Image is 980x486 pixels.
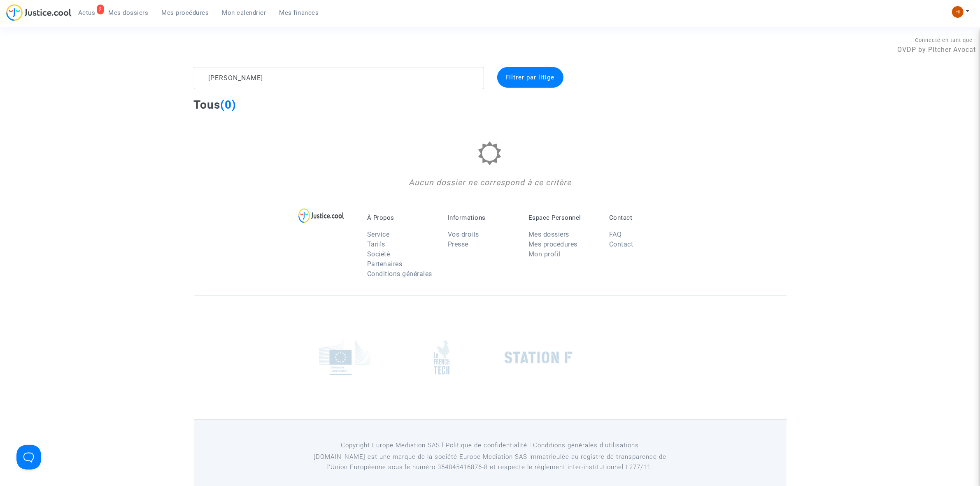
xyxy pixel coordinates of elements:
[194,98,221,112] span: Tous
[367,230,390,238] a: Service
[78,9,95,16] span: Actus
[109,9,149,16] span: Mes dossiers
[367,240,385,248] a: Tarifs
[298,208,344,223] img: logo-lg.svg
[952,6,964,18] img: fc99b196863ffcca57bb8fe2645aafd9
[609,230,622,238] a: FAQ
[367,214,435,221] p: À Propos
[448,240,468,248] a: Presse
[97,5,104,14] div: 2
[528,214,597,221] p: Espace Personnel
[367,260,403,268] a: Partenaires
[273,7,326,19] a: Mes finances
[155,7,216,19] a: Mes procédures
[303,452,677,472] p: [DOMAIN_NAME] est une marque de la société Europe Mediation SAS immatriculée au registre de tr...
[609,240,633,248] a: Contact
[528,230,569,238] a: Mes dossiers
[162,9,209,16] span: Mes procédures
[102,7,155,19] a: Mes dossiers
[528,240,577,248] a: Mes procédures
[222,9,266,16] span: Mon calendrier
[6,4,72,21] img: jc-logo.svg
[194,177,787,189] div: Aucun dossier ne correspond à ce critère
[303,440,677,451] p: Copyright Europe Mediation SAS l Politique de confidentialité l Conditions générales d’utilisa...
[72,7,102,19] a: 2Actus
[609,214,677,221] p: Contact
[279,9,319,16] span: Mes finances
[16,445,41,470] iframe: Help Scout Beacon - Open
[528,250,561,258] a: Mon profil
[915,37,976,43] span: Connecté en tant que :
[434,340,449,375] img: french_tech.png
[448,214,516,221] p: Informations
[367,250,390,258] a: Société
[448,230,479,238] a: Vos droits
[367,270,432,278] a: Conditions générales
[221,98,237,112] span: (0)
[319,340,370,375] img: europe_commision.png
[216,7,273,19] a: Mon calendrier
[506,74,555,81] span: Filtrer par litige
[505,351,573,364] img: stationf.png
